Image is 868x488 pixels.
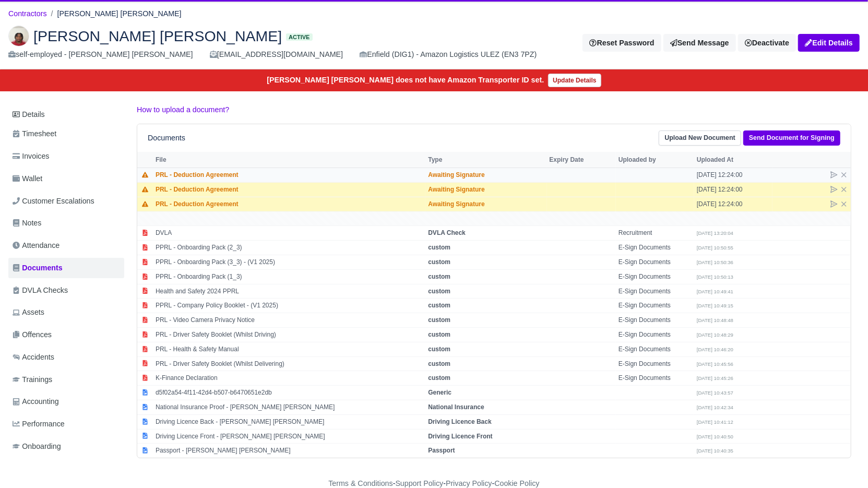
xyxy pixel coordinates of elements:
[8,146,124,166] a: Invoices
[8,302,124,323] a: Assets
[153,313,425,328] td: PRL - Video Camera Privacy Notice
[743,130,840,146] a: Send Document for Signing
[697,289,733,294] small: [DATE] 10:49:41
[153,182,425,197] td: PRL - Deduction Agreement
[616,269,694,284] td: E-Sign Documents
[425,168,546,183] td: Awaiting Signature
[13,418,65,430] span: Performance
[428,331,450,338] strong: custom
[428,374,450,382] strong: custom
[697,332,733,338] small: [DATE] 10:48:29
[1,17,867,69] div: Melvin Otshudi Manya
[13,128,56,140] span: Timesheet
[697,419,733,425] small: [DATE] 10:41:12
[153,327,425,342] td: PRL - Driver Safety Booklet (Whilst Driving)
[697,245,733,251] small: [DATE] 10:50:55
[153,241,425,255] td: PPRL - Onboarding Pack (2_3)
[616,226,694,241] td: Recruitment
[8,213,124,233] a: Notes
[33,29,282,43] span: [PERSON_NAME] [PERSON_NAME]
[153,386,425,400] td: d5f02a54-4f11-42d4-b507-b6470651e2db
[428,360,450,367] strong: custom
[153,168,425,183] td: PRL - Deduction Agreement
[616,371,694,386] td: E-Sign Documents
[153,299,425,313] td: PPRL - Company Policy Booklet - (V1 2025)
[697,361,733,367] small: [DATE] 10:45:56
[153,226,425,241] td: DVLA
[153,444,425,458] td: Passport - [PERSON_NAME] [PERSON_NAME]
[428,316,450,324] strong: custom
[210,49,343,61] div: [EMAIL_ADDRESS][DOMAIN_NAME]
[428,389,451,396] strong: Generic
[694,152,772,168] th: Uploaded At
[694,182,772,197] td: [DATE] 12:24:00
[153,269,425,284] td: PPRL - Onboarding Pack (1_3)
[697,259,733,265] small: [DATE] 10:50:36
[8,169,124,189] a: Wallet
[425,182,546,197] td: Awaiting Signature
[13,329,52,341] span: Offences
[13,150,49,162] span: Invoices
[694,197,772,211] td: [DATE] 12:24:00
[153,152,425,168] th: File
[8,235,124,256] a: Attendance
[428,244,450,251] strong: custom
[616,284,694,299] td: E-Sign Documents
[153,414,425,429] td: Driving Licence Back - [PERSON_NAME] [PERSON_NAME]
[13,351,54,363] span: Accidents
[548,74,601,87] a: Update Details
[8,124,124,144] a: Timesheet
[697,404,733,410] small: [DATE] 10:42:34
[8,391,124,412] a: Accounting
[697,390,733,396] small: [DATE] 10:43:57
[428,346,450,353] strong: custom
[425,197,546,211] td: Awaiting Signature
[148,134,185,142] h6: Documents
[697,303,733,308] small: [DATE] 10:49:15
[428,418,491,425] strong: Driving Licence Back
[738,34,796,52] a: Deactivate
[360,49,537,61] div: Enfield (DIG1) - Amazon Logistics ULEZ (EN3 7PZ)
[446,479,492,487] a: Privacy Policy
[13,262,63,274] span: Documents
[8,258,124,278] a: Documents
[13,173,42,185] span: Wallet
[153,429,425,444] td: Driving Licence Front - [PERSON_NAME] [PERSON_NAME]
[659,130,741,146] a: Upload New Document
[13,396,59,408] span: Accounting
[8,49,193,61] div: self-employed - [PERSON_NAME] [PERSON_NAME]
[8,347,124,367] a: Accidents
[47,8,182,20] li: [PERSON_NAME] [PERSON_NAME]
[8,191,124,211] a: Customer Escalations
[582,34,661,52] button: Reset Password
[153,342,425,356] td: PRL - Health & Safety Manual
[13,240,60,252] span: Attendance
[428,403,484,411] strong: National Insurance
[697,230,733,236] small: [DATE] 13:20:04
[547,152,616,168] th: Expiry Date
[694,168,772,183] td: [DATE] 12:24:00
[153,400,425,414] td: National Insurance Proof - [PERSON_NAME] [PERSON_NAME]
[428,229,466,236] strong: DVLA Check
[697,347,733,352] small: [DATE] 10:46:20
[8,9,47,18] a: Contractors
[396,479,444,487] a: Support Policy
[13,306,44,318] span: Assets
[153,356,425,371] td: PRL - Driver Safety Booklet (Whilst Delivering)
[8,280,124,301] a: DVLA Checks
[153,255,425,269] td: PPRL - Onboarding Pack (3_3) - (V1 2025)
[428,258,450,266] strong: custom
[697,375,733,381] small: [DATE] 10:45:26
[798,34,860,52] a: Edit Details
[616,299,694,313] td: E-Sign Documents
[13,374,52,386] span: Trainings
[616,241,694,255] td: E-Sign Documents
[8,370,124,390] a: Trainings
[13,217,41,229] span: Notes
[153,371,425,386] td: K-Finance Declaration
[286,33,312,41] span: Active
[328,479,393,487] a: Terms & Conditions
[816,438,868,488] iframe: Chat Widget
